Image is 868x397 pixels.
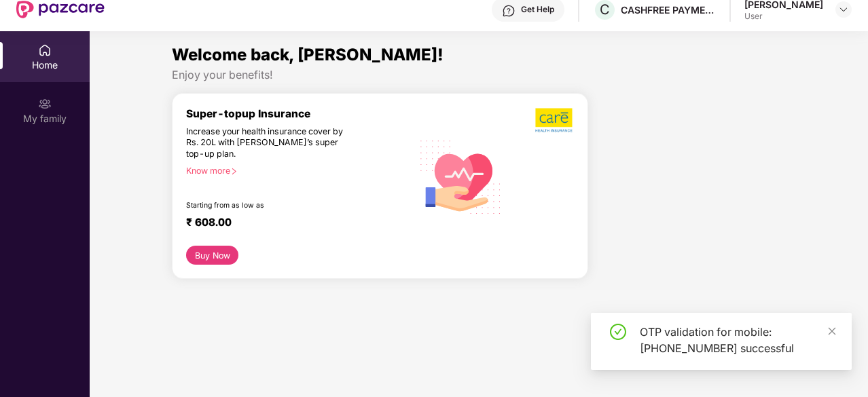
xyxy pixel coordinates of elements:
div: ₹ 608.00 [186,216,399,232]
span: C [600,1,610,18]
span: Welcome back, [PERSON_NAME]! [172,45,444,64]
img: svg+xml;base64,PHN2ZyB3aWR0aD0iMjAiIGhlaWdodD0iMjAiIHZpZXdCb3g9IjAgMCAyMCAyMCIgZmlsbD0ibm9uZSIgeG... [38,97,52,111]
div: Starting from as low as [186,201,355,210]
button: Buy Now [186,246,238,265]
div: Get Help [521,4,554,15]
span: check-circle [610,324,626,340]
span: close [827,326,837,336]
img: New Pazcare Logo [16,1,105,18]
div: Increase your health insurance cover by Rs. 20L with [PERSON_NAME]’s super top-up plan. [186,126,354,160]
div: Super-topup Insurance [186,107,412,120]
img: svg+xml;base64,PHN2ZyBpZD0iSGVscC0zMngzMiIgeG1sbnM9Imh0dHA6Ly93d3cudzMub3JnLzIwMDAvc3ZnIiB3aWR0aD... [502,4,516,18]
img: svg+xml;base64,PHN2ZyBpZD0iRHJvcGRvd24tMzJ4MzIiIHhtbG5zPSJodHRwOi8vd3d3LnczLm9yZy8yMDAwL3N2ZyIgd2... [838,4,849,15]
img: svg+xml;base64,PHN2ZyB4bWxucz0iaHR0cDovL3d3dy53My5vcmcvMjAwMC9zdmciIHhtbG5zOnhsaW5rPSJodHRwOi8vd3... [412,127,509,225]
div: Know more [186,166,404,175]
img: svg+xml;base64,PHN2ZyBpZD0iSG9tZSIgeG1sbnM9Imh0dHA6Ly93d3cudzMub3JnLzIwMDAvc3ZnIiB3aWR0aD0iMjAiIG... [38,43,52,57]
div: Enjoy your benefits! [172,68,786,82]
img: b5dec4f62d2307b9de63beb79f102df3.png [535,107,574,133]
div: CASHFREE PAYMENTS INDIA PVT. LTD. [621,3,716,16]
span: right [230,168,238,175]
div: OTP validation for mobile: [PHONE_NUMBER] successful [640,324,835,356]
div: User [744,11,823,22]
